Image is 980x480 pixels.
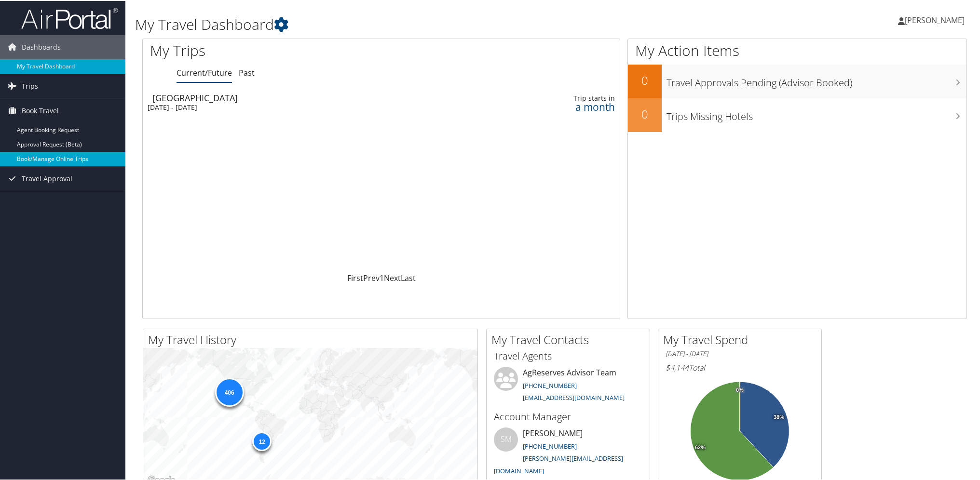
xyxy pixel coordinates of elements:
[523,441,577,450] a: [PHONE_NUMBER]
[667,70,966,89] h3: Travel Approvals Pending (Advisor Booked)
[22,98,59,122] span: Book Travel
[494,348,642,362] h3: Travel Agents
[22,34,61,58] span: Dashboards
[363,272,380,282] a: Prev
[239,67,255,77] a: Past
[898,5,974,34] a: [PERSON_NAME]
[666,361,814,372] h6: Total
[489,366,647,405] li: AgReserves Advisor Team
[628,97,966,131] a: 0Trips Missing Hotels
[695,444,706,450] tspan: 62%
[380,272,384,282] a: 1
[215,377,244,406] div: 406
[512,102,615,110] div: a month
[663,331,821,347] h2: My Travel Spend
[148,102,449,111] div: [DATE] - [DATE]
[494,453,623,474] a: [PERSON_NAME][EMAIL_ADDRESS][DOMAIN_NAME]
[152,93,454,101] div: [GEOGRAPHIC_DATA]
[384,272,401,282] a: Next
[21,6,118,29] img: airportal-logo.png
[177,67,232,77] a: Current/Future
[22,73,38,97] span: Trips
[523,392,625,401] a: [EMAIL_ADDRESS][DOMAIN_NAME]
[135,13,694,34] h1: My Travel Dashboard
[401,272,416,282] a: Last
[774,413,784,419] tspan: 38%
[150,40,414,60] h1: My Trips
[494,409,642,423] h3: Account Manager
[252,431,272,450] div: 12
[494,427,518,451] div: SM
[148,331,477,347] h2: My Travel History
[667,104,966,122] h3: Trips Missing Hotels
[347,272,363,282] a: First
[666,348,814,358] h6: [DATE] - [DATE]
[666,361,689,372] span: $4,144
[628,105,662,121] h2: 0
[628,40,966,60] h1: My Action Items
[489,427,647,478] li: [PERSON_NAME]
[491,331,650,347] h2: My Travel Contacts
[736,387,744,392] tspan: 0%
[905,14,965,25] span: [PERSON_NAME]
[512,93,615,102] div: Trip starts in
[22,166,72,190] span: Travel Approval
[523,380,577,389] a: [PHONE_NUMBER]
[628,71,662,88] h2: 0
[628,64,966,97] a: 0Travel Approvals Pending (Advisor Booked)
